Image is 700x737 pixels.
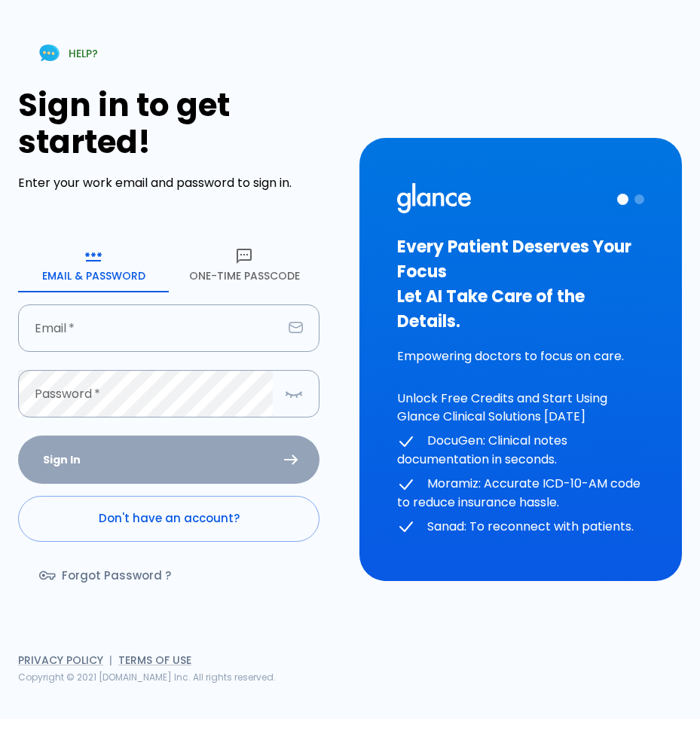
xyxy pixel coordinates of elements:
[36,40,63,66] img: Chat Support
[18,554,195,598] a: Forgot Password ?
[18,496,319,541] a: Don't have an account?
[397,347,645,365] p: Empowering doctors to focus on care.
[109,653,112,668] span: |
[397,432,645,469] p: DocuGen: Clinical notes documentation in seconds.
[169,238,319,292] button: One-Time Passcode
[18,304,283,352] input: dr.ahmed@clinic.com
[397,518,645,537] p: Sanad: To reconnect with patients.
[18,238,169,292] button: Email & Password
[118,653,191,668] a: Terms of Use
[397,475,645,512] p: Moramiz: Accurate ICD-10-AM code to reduce insurance hassle.
[18,653,103,668] a: Privacy Policy
[18,34,116,72] a: HELP?
[18,87,341,161] h1: Sign in to get started!
[18,671,276,683] span: Copyright © 2021 [DOMAIN_NAME] Inc. All rights reserved.
[18,174,341,192] p: Enter your work email and password to sign in.
[397,390,645,426] p: Unlock Free Credits and Start Using Glance Clinical Solutions [DATE]
[397,234,645,334] h3: Every Patient Deserves Your Focus Let AI Take Care of the Details.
